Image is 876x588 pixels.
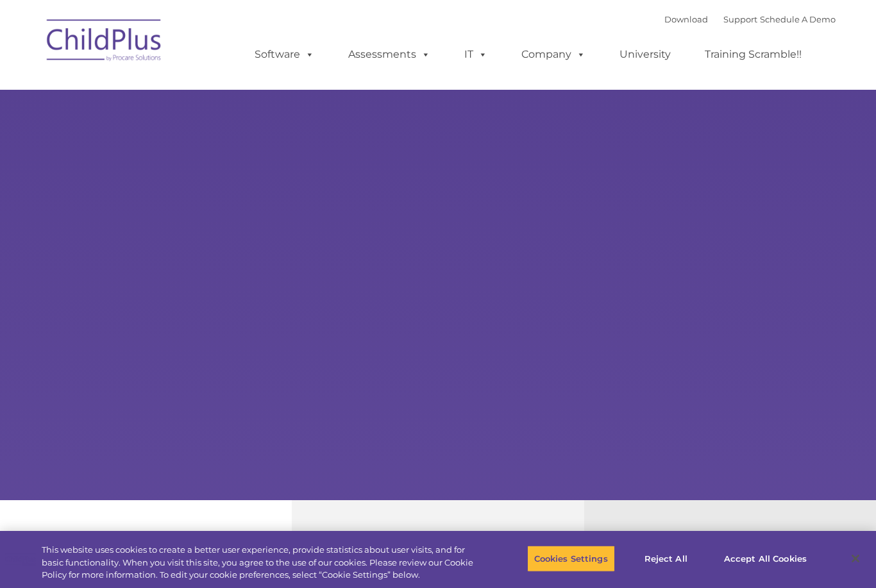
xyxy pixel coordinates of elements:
a: Software [242,42,327,67]
a: University [607,42,684,67]
a: Training Scramble!! [692,42,814,67]
button: Cookies Settings [527,545,615,572]
a: Support [723,14,757,24]
button: Reject All [626,545,706,572]
a: Assessments [335,42,443,67]
a: Download [664,14,708,24]
a: Company [509,42,598,67]
div: This website uses cookies to create a better user experience, provide statistics about user visit... [42,544,482,582]
button: Accept All Cookies [717,545,814,572]
a: Schedule A Demo [760,14,836,24]
a: IT [451,42,500,67]
font: | [664,14,836,24]
button: Close [841,544,870,573]
img: ChildPlus by Procare Solutions [40,10,169,74]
